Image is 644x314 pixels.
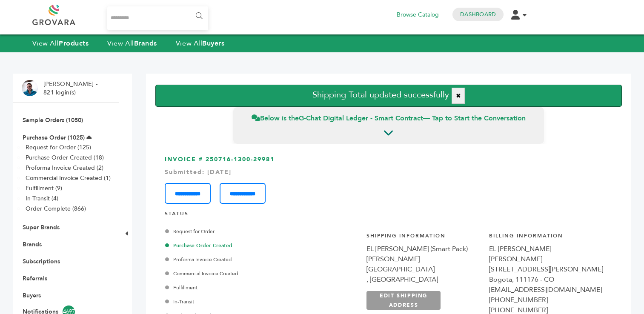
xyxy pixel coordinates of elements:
[26,184,62,192] a: Fulfillment (9)
[202,39,224,48] strong: Buyers
[460,11,496,18] a: Dashboard
[366,274,481,285] div: , [GEOGRAPHIC_DATA]
[23,291,41,300] a: Buyers
[366,291,441,310] a: EDIT SHIPPING ADDRESS
[366,232,481,244] h4: Shipping Information
[252,114,526,123] span: Below is the — Tap to Start the Conversation
[366,254,481,264] div: [PERSON_NAME]
[23,134,85,142] a: Purchase Order (1025)
[23,116,83,124] a: Sample Orders (1050)
[43,80,100,97] li: [PERSON_NAME] - 821 login(s)
[23,240,42,248] a: Brands
[26,194,58,203] a: In-Transit (4)
[167,242,321,249] div: Purchase Order Created
[366,264,481,274] div: [GEOGRAPHIC_DATA]
[489,264,603,274] div: [STREET_ADDRESS][PERSON_NAME]
[23,223,60,231] a: Super Brands
[489,232,603,244] h4: Billing Information
[167,298,321,305] div: In-Transit
[366,244,481,254] div: EL [PERSON_NAME] (Smart Pack)
[167,270,321,277] div: Commercial Invoice Created
[489,295,603,305] div: [PHONE_NUMBER]
[489,244,603,254] div: EL [PERSON_NAME]
[26,164,103,172] a: Proforma Invoice Created (2)
[397,10,439,20] a: Browse Catalog
[23,274,47,283] a: Referrals
[167,256,321,263] div: Proforma Invoice Created
[312,89,449,101] span: Shipping Total updated successfully
[134,39,157,48] strong: Brands
[165,210,613,222] h4: STATUS
[26,143,91,151] a: Request for Order (125)
[176,39,225,48] a: View AllBuyers
[452,88,465,104] button: ✖
[59,39,89,48] strong: Products
[489,254,603,264] div: [PERSON_NAME]
[165,168,613,177] div: Submitted: [DATE]
[26,174,111,182] a: Commercial Invoice Created (1)
[165,155,613,203] h3: INVOICE # 250716-1300-29981
[23,257,60,265] a: Subscriptions
[489,274,603,285] div: Bogota, 111176 - CO
[107,39,157,48] a: View AllBrands
[167,228,321,235] div: Request for Order
[26,205,86,213] a: Order Complete (866)
[489,285,603,295] div: [EMAIL_ADDRESS][DOMAIN_NAME]
[299,114,423,123] strong: G-Chat Digital Ledger - Smart Contract
[107,6,208,30] input: Search...
[167,284,321,291] div: Fulfillment
[26,154,104,162] a: Purchase Order Created (18)
[32,39,89,48] a: View AllProducts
